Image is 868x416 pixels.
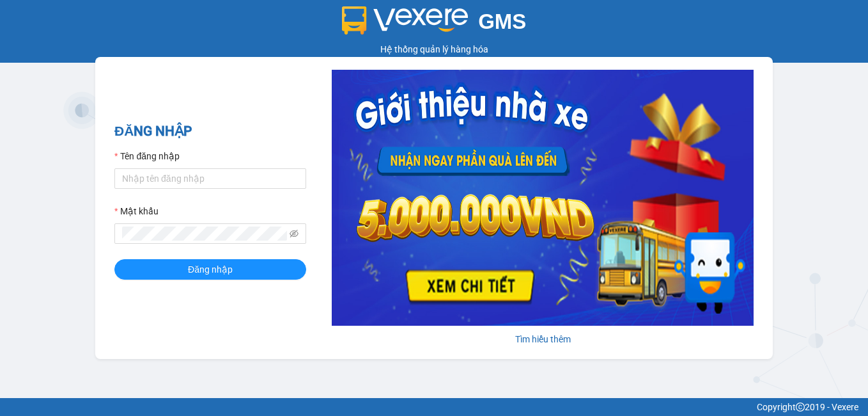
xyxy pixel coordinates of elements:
[122,227,287,241] input: Mật khẩu
[114,204,159,218] label: Mật khẩu
[478,10,526,33] span: GMS
[188,262,233,276] span: Đăng nhập
[332,332,754,346] div: Tìm hiểu thêm
[114,121,306,142] h2: ĐĂNG NHẬP
[3,42,865,56] div: Hệ thống quản lý hàng hóa
[114,149,180,163] label: Tên đăng nhập
[290,229,298,238] span: eye-invisible
[114,168,306,189] input: Tên đăng nhập
[332,70,754,326] img: banner-0
[10,400,858,414] div: Copyright 2019 - Vexere
[796,403,805,412] span: copyright
[342,6,469,35] img: logo 2
[342,19,527,29] a: GMS
[114,259,306,280] button: Đăng nhập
